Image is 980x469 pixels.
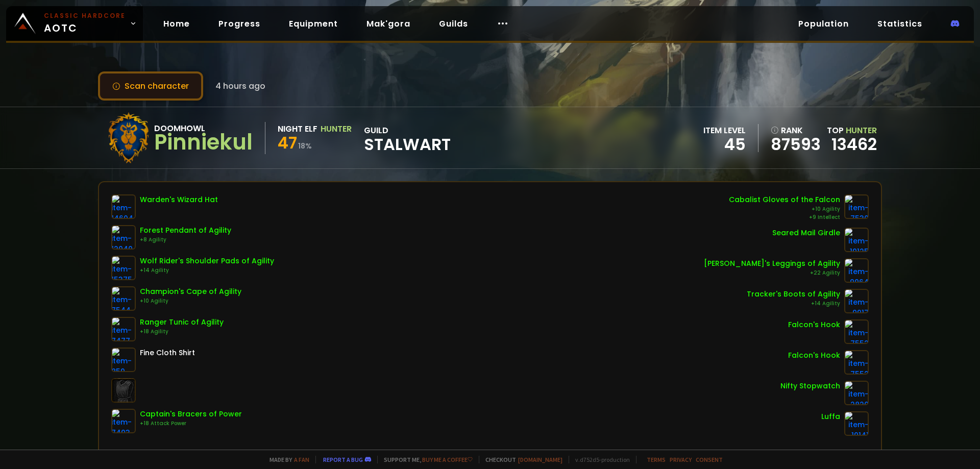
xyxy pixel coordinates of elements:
[729,213,840,221] div: +9 Intellect
[358,13,419,34] a: Mak'gora
[321,122,352,135] div: Hunter
[647,456,666,463] a: Terms
[44,11,126,36] span: AOTC
[140,348,195,358] div: Fine Cloth Shirt
[111,317,136,341] img: item-7477
[844,319,869,344] img: item-7552
[140,286,241,297] div: Champion's Cape of Agility
[703,124,746,137] div: item level
[780,381,840,391] div: Nifty Stopwatch
[140,419,242,428] div: +18 Attack Power
[278,131,297,154] span: 47
[729,194,840,205] div: Cabalist Gloves of the Falcon
[281,13,346,34] a: Equipment
[140,409,242,419] div: Captain's Bracers of Power
[210,13,268,34] a: Progress
[844,350,869,375] img: item-7552
[790,13,857,34] a: Population
[846,125,877,136] span: Hunter
[140,194,218,205] div: Warden's Wizard Hat
[518,456,562,463] a: [DOMAIN_NAME]
[670,456,692,463] a: Privacy
[263,456,309,463] span: Made by
[111,194,136,219] img: item-14604
[140,317,224,328] div: Ranger Tunic of Agility
[422,456,473,463] a: Buy me a coffee
[827,124,877,137] div: Top
[6,6,143,41] a: Classic HardcoreAOTC
[140,266,274,275] div: +14 Agility
[703,137,746,152] div: 45
[771,124,821,137] div: rank
[294,456,309,463] a: a fan
[704,269,840,277] div: +22 Agility
[215,80,265,92] span: 4 hours ago
[278,122,317,135] div: Night Elf
[771,137,821,152] a: 87593
[831,133,877,156] a: 13462
[154,135,253,150] div: Pinniekul
[44,11,126,20] small: Classic Hardcore
[844,194,869,219] img: item-7530
[788,319,840,330] div: Falcon's Hook
[788,350,840,361] div: Falcon's Hook
[696,456,723,463] a: Consent
[844,381,869,405] img: item-2820
[111,286,136,311] img: item-7544
[140,256,274,266] div: Wolf Rider's Shoulder Pads of Agility
[323,456,363,463] a: Report a bug
[377,456,473,463] span: Support me,
[821,411,840,422] div: Luffa
[364,124,451,152] div: guild
[844,258,869,283] img: item-9964
[111,256,136,280] img: item-15375
[364,137,451,152] span: Stalwart
[729,205,840,213] div: +10 Agility
[844,228,869,252] img: item-19125
[140,236,231,244] div: +8 Agility
[479,456,562,463] span: Checkout
[747,289,840,300] div: Tracker's Boots of Agility
[140,328,224,336] div: +18 Agility
[844,411,869,436] img: item-19141
[98,71,203,101] button: Scan character
[747,300,840,308] div: +14 Agility
[844,289,869,313] img: item-9917
[298,141,312,151] small: 18 %
[772,228,840,238] div: Seared Mail Girdle
[155,13,198,34] a: Home
[140,225,231,236] div: Forest Pendant of Agility
[111,409,136,433] img: item-7493
[704,258,840,269] div: [PERSON_NAME]'s Leggings of Agility
[431,13,476,34] a: Guilds
[869,13,930,34] a: Statistics
[154,122,253,135] div: Doomhowl
[140,297,241,305] div: +10 Agility
[569,456,630,463] span: v. d752d5 - production
[111,348,136,372] img: item-859
[111,225,136,250] img: item-12040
